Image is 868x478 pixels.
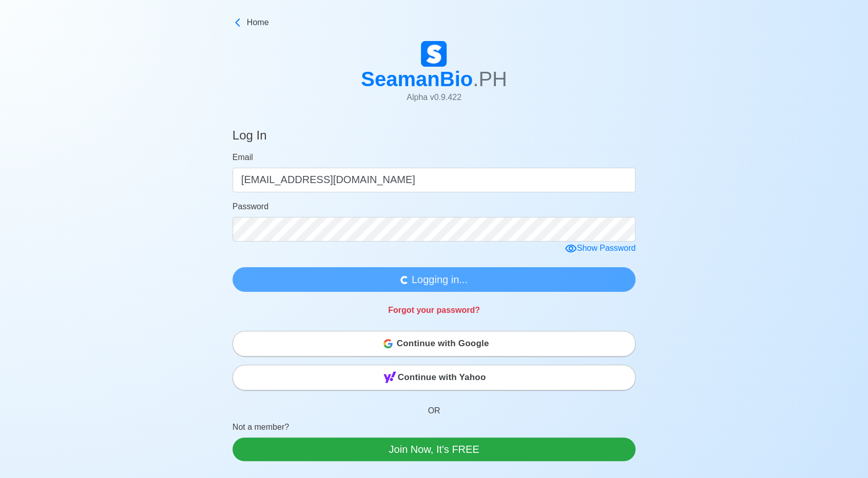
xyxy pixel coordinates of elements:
[233,168,636,192] input: Your email
[565,242,636,255] div: Show Password
[233,421,636,437] p: Not a member?
[233,202,268,211] span: Password
[473,68,507,90] span: .PH
[421,41,447,67] img: Logo
[388,306,480,314] a: Forgot your password?
[361,41,507,112] a: SeamanBio.PHAlpha v0.9.422
[397,333,489,354] span: Continue with Google
[233,267,636,292] button: Logging in...
[233,392,636,421] p: OR
[361,91,507,104] p: Alpha v 0.9.422
[233,365,636,390] button: Continue with Yahoo
[233,437,636,461] a: Join Now, It's FREE
[233,153,253,162] span: Email
[361,67,507,91] h1: SeamanBio
[233,331,636,356] button: Continue with Google
[247,16,269,29] span: Home
[233,128,267,147] h4: Log In
[233,16,636,29] a: Home
[398,367,486,388] span: Continue with Yahoo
